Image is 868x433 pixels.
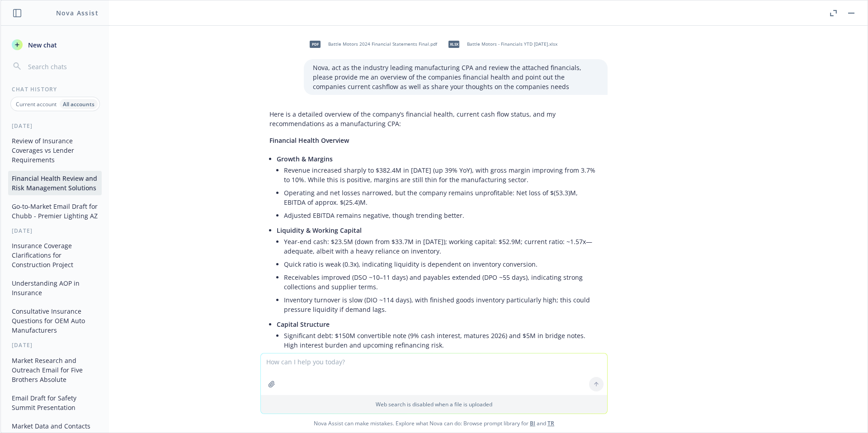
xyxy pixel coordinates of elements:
li: Year-end cash: $23.5M (down from $33.7M in [DATE]); working capital: $52.9M; current ratio: ~1.57... [284,235,599,258]
span: Nova Assist can make mistakes. Explore what Nova can do: Browse prompt library for and [4,414,864,433]
span: pdf [310,41,321,47]
div: Chat History [1,85,109,93]
div: [DATE] [1,227,109,235]
li: Receivables improved (DSO ~10–11 days) and payables extended (DPO ~55 days), indicating strong co... [284,271,599,293]
button: Email Draft for Safety Summit Presentation [8,391,102,415]
button: New chat [8,37,102,53]
button: Understanding AOP in Insurance [8,276,102,300]
span: New chat [26,40,57,50]
button: Financial Health Review and Risk Management Solutions [8,171,102,195]
span: Growth & Margins [277,155,333,163]
li: Quick ratio is weak (0.3x), indicating liquidity is dependent on inventory conversion. [284,258,599,271]
span: Battle Motors 2024 Financial Statements Final.pdf [328,41,437,47]
h1: Nova Assist [56,8,99,18]
span: xlsx [448,41,459,47]
a: BI [530,419,535,427]
div: [DATE] [1,341,109,349]
span: Liquidity & Working Capital [277,226,362,235]
p: Here is a detailed overview of the company’s financial health, current cash flow status, and my r... [269,109,599,128]
li: Significant debt: $150M convertible note (9% cash interest, matures 2026) and $5M in bridge notes... [284,329,599,352]
div: pdfBattle Motors 2024 Financial Statements Final.pdf [304,33,439,56]
li: Additional $13M in preferred equity raised in early 2025 provides some near-term liquidity. [284,352,599,365]
input: Search chats [26,60,98,73]
span: Capital Structure [277,320,330,329]
div: [DATE] [1,122,109,130]
span: Financial Health Overview [269,136,349,145]
p: Current account [16,100,57,108]
p: All accounts [63,100,94,108]
button: Review of Insurance Coverages vs Lender Requirements [8,133,102,167]
span: Battle Motors - Financials YTD [DATE].xlsx [467,41,557,47]
button: Insurance Coverage Clarifications for Construction Project [8,238,102,272]
li: Revenue increased sharply to $382.4M in [DATE] (up 39% YoY), with gross margin improving from 3.7... [284,164,599,186]
li: Operating and net losses narrowed, but the company remains unprofitable: Net loss of $(53.3)M, EB... [284,186,599,209]
li: Inventory turnover is slow (DIO ~114 days), with finished goods inventory particularly high; this... [284,293,599,316]
div: xlsxBattle Motors - Financials YTD [DATE].xlsx [443,33,559,56]
li: Adjusted EBITDA remains negative, though trending better. [284,209,599,222]
p: Nova, act as the industry leading manufacturing CPA and review the attached financials, please pr... [313,63,599,91]
a: TR [547,419,554,427]
button: Go-to-Market Email Draft for Chubb - Premier Lighting AZ [8,199,102,223]
button: Consultative Insurance Questions for OEM Auto Manufacturers [8,304,102,338]
p: Web search is disabled when a file is uploaded [266,400,602,408]
button: Market Research and Outreach Email for Five Brothers Absolute [8,353,102,387]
